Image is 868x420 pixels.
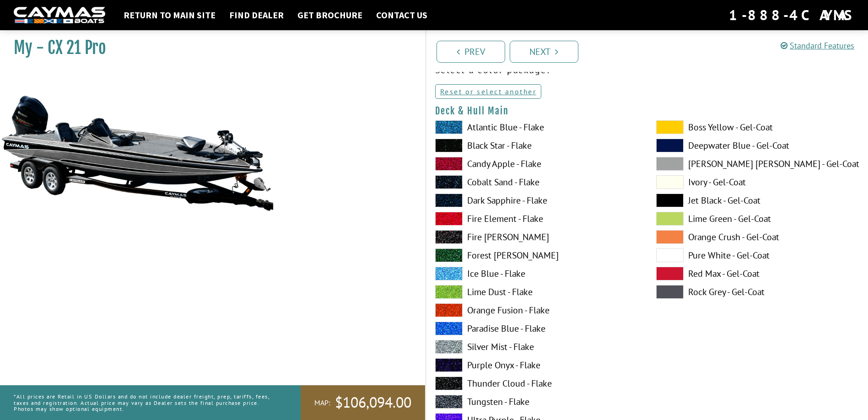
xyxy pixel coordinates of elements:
label: Purple Onyx - Flake [435,358,638,372]
p: *All prices are Retail in US Dollars and do not include dealer freight, prep, tariffs, fees, taxe... [14,389,280,416]
a: Next [510,41,578,63]
label: [PERSON_NAME] [PERSON_NAME] - Gel-Coat [656,157,859,171]
label: Jet Black - Gel-Coat [656,194,859,207]
label: Boss Yellow - Gel-Coat [656,120,859,134]
label: Candy Apple - Flake [435,157,638,171]
label: Atlantic Blue - Flake [435,120,638,134]
label: Silver Mist - Flake [435,340,638,354]
label: Fire Element - Flake [435,212,638,226]
a: Prev [437,41,505,63]
a: MAP:$106,094.00 [301,385,425,420]
a: Return to main site [119,9,220,21]
h4: Deck & Hull Main [435,105,859,117]
a: Reset or select another [435,84,542,99]
label: Ivory - Gel-Coat [656,175,859,189]
a: Find Dealer [225,9,288,21]
a: Standard Features [781,40,854,51]
label: Tungsten - Flake [435,395,638,409]
label: Rock Grey - Gel-Coat [656,285,859,299]
label: Paradise Blue - Flake [435,322,638,335]
a: Contact Us [372,9,432,21]
label: Lime Dust - Flake [435,285,638,299]
label: Deepwater Blue - Gel-Coat [656,139,859,152]
label: Ice Blue - Flake [435,267,638,280]
label: Pure White - Gel-Coat [656,248,859,262]
label: Fire [PERSON_NAME] [435,230,638,244]
span: MAP: [314,398,330,408]
label: Red Max - Gel-Coat [656,267,859,280]
label: Thunder Cloud - Flake [435,377,638,390]
img: white-logo-c9c8dbefe5ff5ceceb0f0178aa75bf4bb51f6bca0971e226c86eb53dfe498488.png [14,7,105,24]
label: Orange Crush - Gel-Coat [656,230,859,244]
label: Cobalt Sand - Flake [435,175,638,189]
a: Get Brochure [293,9,367,21]
div: 1-888-4CAYMAS [729,5,854,25]
label: Forest [PERSON_NAME] [435,248,638,262]
label: Dark Sapphire - Flake [435,194,638,207]
label: Lime Green - Gel-Coat [656,212,859,226]
h1: My - CX 21 Pro [14,38,402,58]
span: $106,094.00 [335,393,411,412]
label: Black Star - Flake [435,139,638,152]
label: Orange Fusion - Flake [435,303,638,317]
